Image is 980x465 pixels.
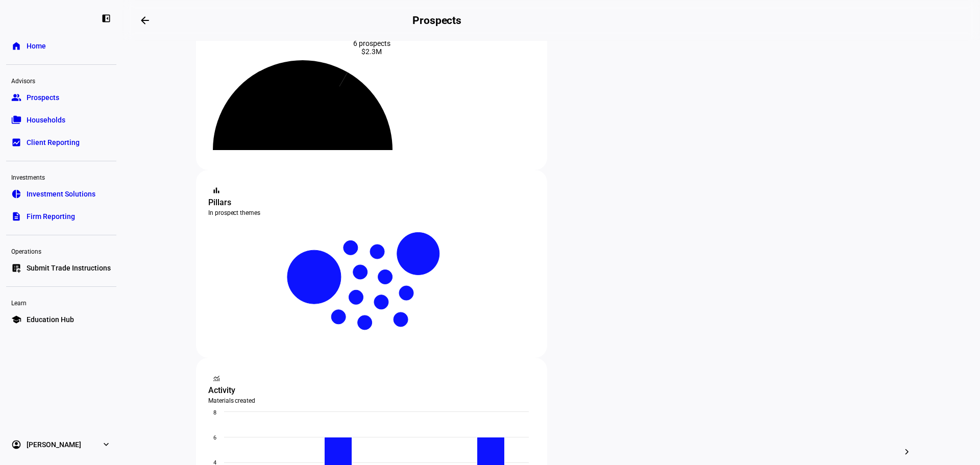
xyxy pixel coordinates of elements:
mat-icon: monitoring [211,373,222,383]
span: Investment Solutions [27,189,95,199]
span: Submit Trade Instructions [27,263,111,273]
span: Client Reporting [27,137,80,148]
eth-mat-symbol: list_alt_add [11,263,21,273]
div: 6 prospects [208,39,535,47]
eth-mat-symbol: folder_copy [11,115,21,125]
text: 8 [213,409,216,416]
span: Home [27,41,46,51]
mat-icon: arrow_backwards [139,14,151,27]
mat-icon: chevron_right [901,446,913,458]
a: descriptionFirm Reporting [6,206,116,227]
span: Firm Reporting [27,211,75,222]
text: 6 [213,434,216,441]
div: Pillars [208,197,535,209]
a: groupProspects [6,87,116,108]
div: Advisors [6,73,116,87]
div: Learn [6,295,116,309]
div: Materials created [208,397,535,405]
h2: Prospects [412,14,461,27]
div: Activity [208,384,535,397]
div: $2.3M [208,47,535,56]
a: homeHome [6,36,116,56]
eth-mat-symbol: home [11,41,21,51]
eth-mat-symbol: expand_more [101,439,111,450]
span: Education Hub [27,314,74,325]
a: bid_landscapeClient Reporting [6,132,116,153]
span: Prospects [27,92,59,103]
span: Households [27,115,65,125]
eth-mat-symbol: pie_chart [11,189,21,199]
eth-mat-symbol: group [11,92,21,103]
eth-mat-symbol: description [11,211,21,222]
eth-mat-symbol: account_circle [11,439,21,450]
eth-mat-symbol: bid_landscape [11,137,21,148]
a: folder_copyHouseholds [6,110,116,130]
eth-mat-symbol: school [11,314,21,325]
div: In prospect themes [208,209,535,217]
span: [PERSON_NAME] [27,439,81,450]
mat-icon: bar_chart [211,185,222,195]
div: Investments [6,169,116,184]
div: Operations [6,243,116,258]
eth-mat-symbol: left_panel_close [101,13,111,23]
a: pie_chartInvestment Solutions [6,184,116,204]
